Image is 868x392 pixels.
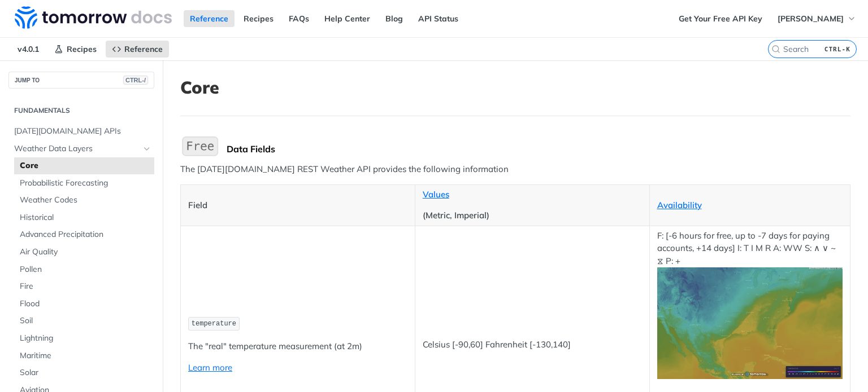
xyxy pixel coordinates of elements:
span: [PERSON_NAME] [778,14,844,24]
span: Historical [20,212,151,223]
span: Soil [20,315,151,327]
span: Reference [124,44,163,54]
a: Solar [14,364,154,381]
span: Fire [20,281,151,292]
a: Help Center [318,10,376,27]
a: Values [423,189,449,200]
a: Fire [14,278,154,295]
span: CTRL-/ [123,76,148,85]
span: [DATE][DOMAIN_NAME] APIs [14,126,151,137]
a: Availability [657,200,702,210]
a: Historical [14,209,154,226]
span: Flood [20,298,151,310]
span: Solar [20,367,151,378]
a: Recipes [48,41,103,58]
a: Blog [379,10,409,27]
a: Recipes [237,10,280,27]
span: Maritime [20,350,151,362]
a: Core [14,157,154,174]
a: [DATE][DOMAIN_NAME] APIs [8,123,154,140]
button: JUMP TOCTRL-/ [8,72,154,89]
p: Field [188,199,407,212]
div: Data Fields [227,143,850,155]
button: [PERSON_NAME] [771,10,862,27]
span: Recipes [67,44,97,54]
a: Air Quality [14,244,154,261]
a: FAQs [283,10,315,27]
p: (Metric, Imperial) [423,209,642,222]
p: Celsius [-90,60] Fahrenheit [-130,140] [423,338,642,351]
span: Lightning [20,333,151,344]
span: v4.0.1 [11,41,45,58]
span: Probabilistic Forecasting [20,178,151,189]
a: Flood [14,296,154,312]
a: Probabilistic Forecasting [14,175,154,192]
a: Soil [14,312,154,329]
button: Hide subpages for Weather Data Layers [142,144,151,153]
a: Learn more [188,362,232,373]
span: Weather Data Layers [14,143,140,155]
kbd: CTRL-K [822,43,853,55]
h2: Fundamentals [8,105,154,116]
span: Advanced Precipitation [20,229,151,240]
a: Get Your Free API Key [672,10,769,27]
a: Maritime [14,347,154,364]
span: Core [20,160,151,171]
p: F: [-6 hours for free, up to -7 days for paying accounts, +14 days] I: T I M R A: WW S: ∧ ∨ ~ ⧖ P: + [657,230,843,379]
a: Weather Codes [14,192,154,209]
a: Reference [106,41,169,58]
a: Advanced Precipitation [14,226,154,243]
a: API Status [412,10,465,27]
img: Tomorrow.io Weather API Docs [15,6,172,29]
span: temperature [192,320,236,328]
svg: Search [771,45,780,54]
h1: Core [180,77,850,98]
span: Pollen [20,264,151,275]
span: Weather Codes [20,195,151,206]
a: Lightning [14,330,154,347]
a: Pollen [14,261,154,278]
a: Reference [184,10,235,27]
p: The [DATE][DOMAIN_NAME] REST Weather API provides the following information [180,163,850,176]
span: Air Quality [20,246,151,258]
a: Weather Data LayersHide subpages for Weather Data Layers [8,140,154,157]
p: The "real" temperature measurement (at 2m) [188,340,407,353]
span: Expand image [657,317,843,328]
